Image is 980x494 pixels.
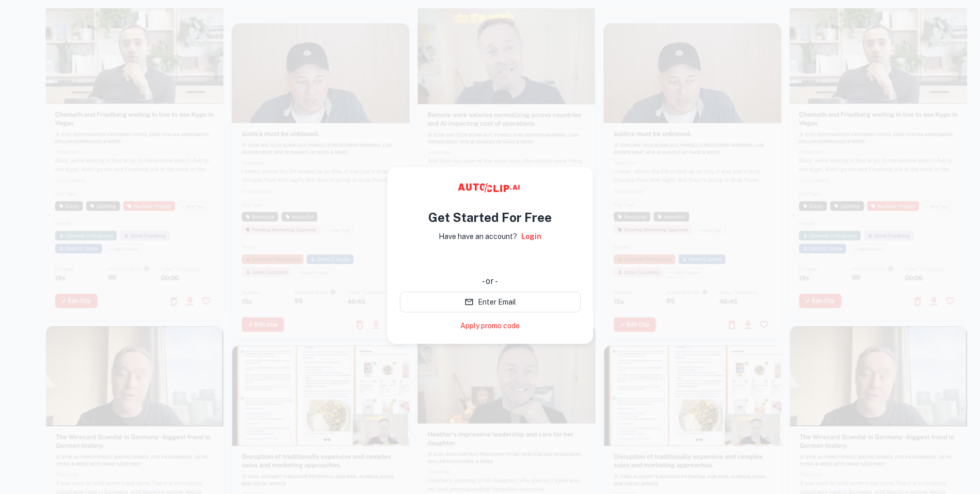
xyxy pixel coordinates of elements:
[439,231,517,242] p: Have have an account?
[460,321,520,331] a: Apply promo code
[400,292,581,312] button: Enter Email
[428,208,552,227] h4: Get Started For Free
[395,249,586,272] iframe: Google Button ဖြင့် လက်မှတ်ထိုးဝင်ပါ
[400,275,581,288] div: - or -
[521,231,541,242] a: Login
